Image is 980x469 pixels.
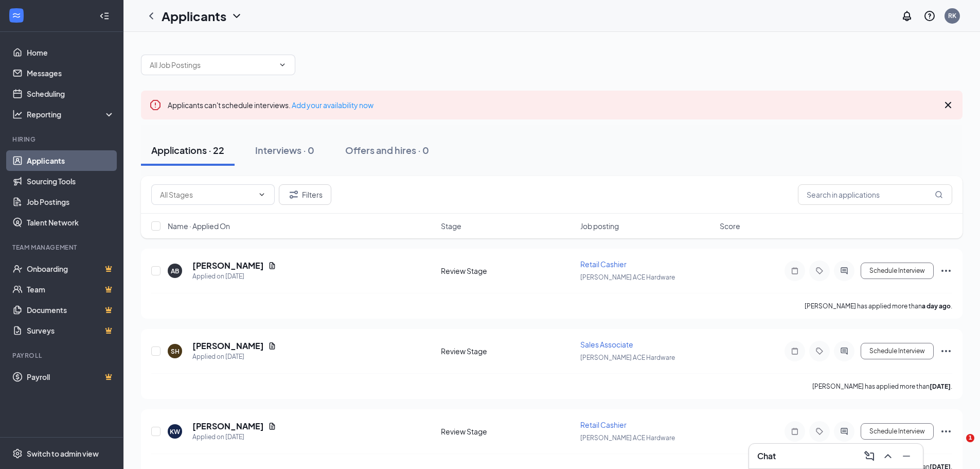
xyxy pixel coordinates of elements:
a: Talent Network [27,212,115,233]
button: Schedule Interview [861,343,934,359]
a: SurveysCrown [27,320,115,341]
svg: Notifications [901,10,913,22]
a: Applicants [27,150,115,171]
a: TeamCrown [27,279,115,300]
svg: Ellipses [940,425,952,438]
svg: ChevronDown [258,190,266,199]
div: Applied on [DATE] [192,432,276,442]
svg: ChevronDown [278,61,287,69]
a: Messages [27,63,115,83]
div: Review Stage [441,266,574,276]
b: [DATE] [930,383,951,390]
svg: Ellipses [940,265,952,277]
svg: QuestionInfo [923,10,936,22]
b: a day ago [922,302,951,310]
p: [PERSON_NAME] has applied more than . [805,302,952,310]
svg: ActiveChat [838,347,850,355]
div: RK [948,11,956,20]
h1: Applicants [162,7,226,25]
span: Score [720,221,740,231]
div: Offers and hires · 0 [345,144,429,157]
div: SH [171,347,180,356]
svg: ChevronDown [230,10,243,22]
input: All Job Postings [150,59,274,71]
svg: Cross [942,99,954,111]
div: Interviews · 0 [255,144,314,157]
button: Schedule Interview [861,423,934,440]
svg: MagnifyingGlass [935,190,943,199]
svg: ChevronUp [882,450,894,462]
svg: Collapse [99,11,110,21]
svg: Document [268,262,276,270]
svg: Settings [12,448,23,459]
a: DocumentsCrown [27,300,115,320]
a: Job Postings [27,192,115,212]
h5: [PERSON_NAME] [192,260,264,271]
button: ChevronUp [880,448,896,464]
span: [PERSON_NAME] ACE Hardware [580,434,675,442]
span: Stage [441,221,461,231]
svg: WorkstreamLogo [11,10,22,21]
div: Hiring [12,135,113,144]
svg: ComposeMessage [863,450,876,462]
svg: Note [789,347,801,355]
div: Applied on [DATE] [192,352,276,362]
a: OnboardingCrown [27,258,115,279]
input: Search in applications [798,184,952,205]
div: Review Stage [441,426,574,437]
a: Home [27,42,115,63]
a: Scheduling [27,83,115,104]
svg: ActiveChat [838,427,850,436]
div: AB [171,267,179,275]
svg: Ellipses [940,345,952,357]
button: Filter Filters [279,184,331,205]
h5: [PERSON_NAME] [192,421,264,432]
svg: Tag [813,267,826,275]
a: PayrollCrown [27,367,115,387]
div: Payroll [12,351,113,360]
div: Applied on [DATE] [192,271,276,282]
div: Team Management [12,243,113,252]
span: [PERSON_NAME] ACE Hardware [580,354,675,361]
span: Sales Associate [580,340,633,349]
svg: Note [789,427,801,436]
div: Switch to admin view [27,448,99,459]
span: Applicants can't schedule interviews. [168,100,373,110]
a: Sourcing Tools [27,171,115,192]
span: [PERSON_NAME] ACE Hardware [580,273,675,281]
svg: Tag [813,347,826,355]
svg: Filter [288,188,300,201]
svg: Error [149,99,162,111]
span: Name · Applied On [168,221,230,231]
h5: [PERSON_NAME] [192,340,264,352]
button: Minimize [898,448,915,464]
button: Schedule Interview [861,263,934,279]
svg: Minimize [900,450,913,462]
span: Job posting [580,221,619,231]
svg: Note [789,267,801,275]
svg: ActiveChat [838,267,850,275]
h3: Chat [757,450,776,462]
div: Reporting [27,109,115,119]
input: All Stages [160,189,254,200]
svg: Document [268,422,276,430]
svg: Analysis [12,109,23,119]
button: ComposeMessage [861,448,878,464]
div: Applications · 22 [151,144,224,157]
span: Retail Cashier [580,259,627,269]
span: 1 [966,434,974,442]
svg: Document [268,342,276,350]
a: Add your availability now [292,100,373,110]
svg: ChevronLeft [145,10,157,22]
span: Retail Cashier [580,420,627,429]
div: Review Stage [441,346,574,356]
iframe: Intercom live chat [945,434,970,459]
p: [PERSON_NAME] has applied more than . [812,382,952,391]
svg: Tag [813,427,826,436]
div: KW [170,427,180,436]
